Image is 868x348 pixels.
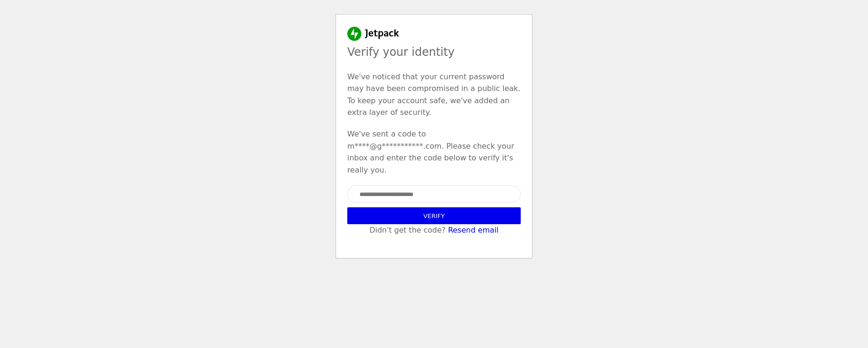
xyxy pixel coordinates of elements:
p: We've noticed that your current password may have been compromised in a public leak. To keep your... [347,71,521,119]
p: Verify your identity [347,43,521,61]
a: Resend email [448,226,499,235]
button: Verify [347,207,521,224]
p: We've sent a code to m****@g***********.com. Please check your inbox and enter the code below to ... [347,128,521,176]
span: Didn't get the code? [369,226,446,235]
